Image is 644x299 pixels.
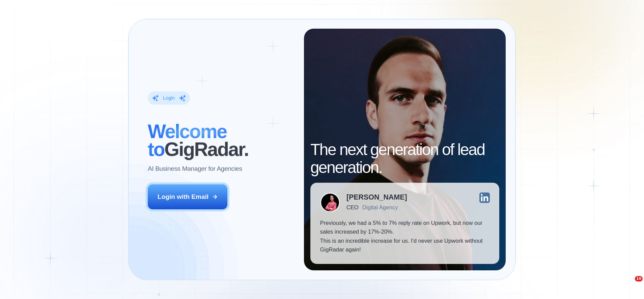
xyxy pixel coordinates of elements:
iframe: Intercom live chat [621,276,637,292]
div: CEO [346,204,358,211]
div: Login with Email [158,192,208,201]
span: 10 [635,276,643,281]
h2: ‍ GigRadar. [148,123,294,158]
p: AI Business Manager for Agencies [148,165,242,173]
p: Previously, we had a 5% to 7% reply rate on Upwork, but now our sales increased by 17%-20%. This ... [320,219,490,254]
button: Login with Email [148,184,227,209]
h2: The next generation of lead generation. [310,141,499,176]
div: Digital Agency [362,204,398,211]
div: Login [163,95,175,101]
div: [PERSON_NAME] [346,194,407,201]
span: Welcome to [148,121,227,160]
